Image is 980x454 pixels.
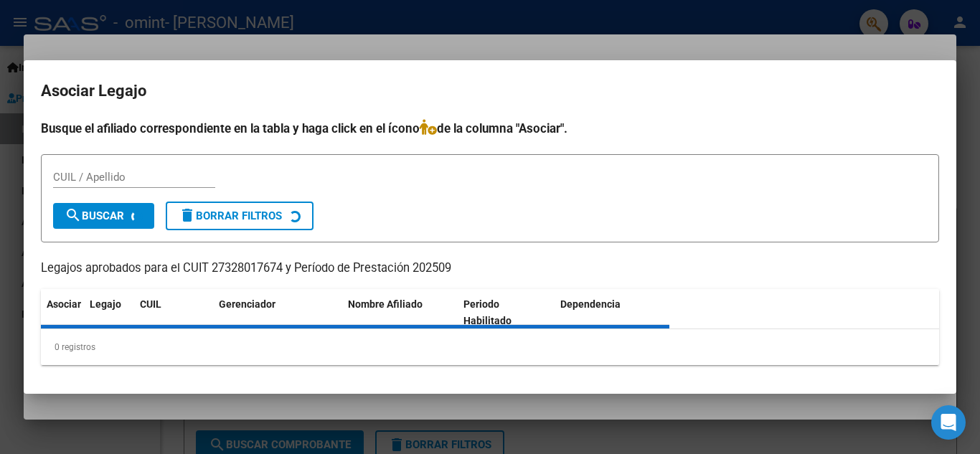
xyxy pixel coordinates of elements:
datatable-header-cell: Nombre Afiliado [342,289,458,336]
mat-icon: search [65,207,82,224]
button: Borrar Filtros [166,202,314,230]
span: Legajo [90,298,121,310]
span: Borrar Filtros [179,209,282,222]
span: Buscar [65,209,124,222]
span: CUIL [140,298,161,310]
datatable-header-cell: Legajo [84,289,134,336]
span: Asociar [47,298,81,310]
button: Buscar [53,203,154,229]
h2: Asociar Legajo [41,77,939,105]
span: Gerenciador [219,298,275,310]
div: Open Intercom Messenger [931,405,966,440]
p: Legajos aprobados para el CUIT 27328017674 y Período de Prestación 202509 [41,260,939,278]
datatable-header-cell: Asociar [41,289,84,336]
datatable-header-cell: Dependencia [555,289,670,336]
mat-icon: delete [179,207,196,224]
span: Periodo Habilitado [463,298,512,326]
h4: Busque el afiliado correspondiente en la tabla y haga click en el ícono de la columna "Asociar". [41,119,939,138]
div: 0 registros [41,329,939,365]
span: Nombre Afiliado [348,298,423,310]
datatable-header-cell: CUIL [134,289,213,336]
datatable-header-cell: Gerenciador [213,289,342,336]
datatable-header-cell: Periodo Habilitado [458,289,555,336]
span: Dependencia [560,298,621,310]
